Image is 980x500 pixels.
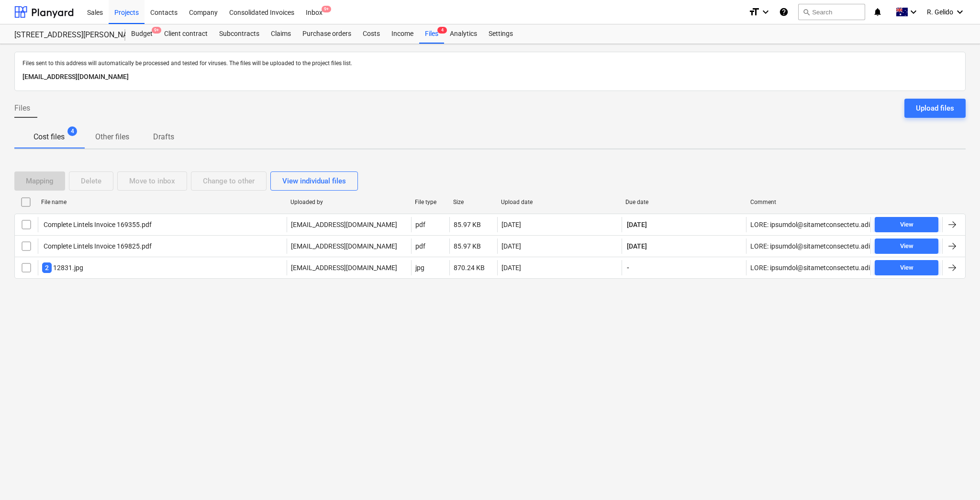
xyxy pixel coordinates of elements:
a: Client contract [158,24,213,44]
div: File type [415,199,445,205]
a: Subcontracts [213,24,265,44]
a: Settings [483,24,519,44]
div: [DATE] [501,221,521,228]
span: 4 [437,27,447,34]
i: Knowledge base [779,6,789,18]
a: Files4 [419,24,444,44]
a: Analytics [444,24,483,44]
span: [DATE] [626,241,648,251]
button: View individual files [270,171,358,191]
div: [STREET_ADDRESS][PERSON_NAME] [14,30,114,40]
div: File name [41,199,283,205]
div: Complete Lintels Invoice 169355.pdf [42,221,152,228]
span: search [802,8,810,16]
div: 870.24 KB [454,264,485,272]
i: keyboard_arrow_down [760,6,771,18]
span: R. Gelido [927,8,953,16]
button: Upload files [904,99,966,118]
div: pdf [415,221,425,228]
i: format_size [748,6,760,18]
span: Files [14,102,30,114]
div: [DATE] [501,242,521,250]
a: Costs [357,24,386,44]
div: 85.97 KB [454,221,481,228]
a: Claims [265,24,297,44]
div: Budget [125,24,158,44]
div: jpg [415,264,424,272]
a: Purchase orders [297,24,357,44]
div: Files [419,24,444,44]
p: [EMAIL_ADDRESS][DOMAIN_NAME] [22,71,958,83]
button: View [875,239,938,254]
div: Complete Lintels Invoice 169825.pdf [42,242,152,250]
div: [DATE] [501,264,521,272]
div: Due date [625,199,742,205]
div: Upload files [916,102,954,114]
a: Budget9+ [125,24,158,44]
button: Search [798,4,865,20]
i: notifications [873,6,882,18]
p: [EMAIL_ADDRESS][DOMAIN_NAME] [291,241,397,251]
button: View [875,260,938,275]
p: [EMAIL_ADDRESS][DOMAIN_NAME] [291,263,397,273]
p: Files sent to this address will automatically be processed and tested for viruses. The files will... [22,60,958,68]
div: 12831.jpg [42,262,83,273]
div: pdf [415,242,425,250]
i: keyboard_arrow_down [954,6,966,18]
span: [DATE] [626,220,648,229]
span: 2 [42,262,52,273]
div: Upload date [501,199,618,205]
p: [EMAIL_ADDRESS][DOMAIN_NAME] [291,220,397,229]
div: Uploaded by [290,199,407,205]
span: 9+ [152,27,161,34]
div: View [900,262,913,273]
div: View [900,241,913,252]
div: 85.97 KB [454,242,481,250]
p: Drafts [152,131,175,143]
span: 9+ [322,6,331,12]
p: Cost files [33,131,65,143]
a: Income [386,24,419,44]
i: keyboard_arrow_down [908,6,919,18]
div: View individual files [282,175,346,187]
iframe: Chat Widget [932,454,980,500]
div: View [900,219,913,230]
button: View [875,217,938,232]
p: Other files [95,131,129,143]
div: Size [453,199,493,205]
div: Comment [750,199,867,205]
span: 4 [67,126,77,136]
span: - [626,263,630,273]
